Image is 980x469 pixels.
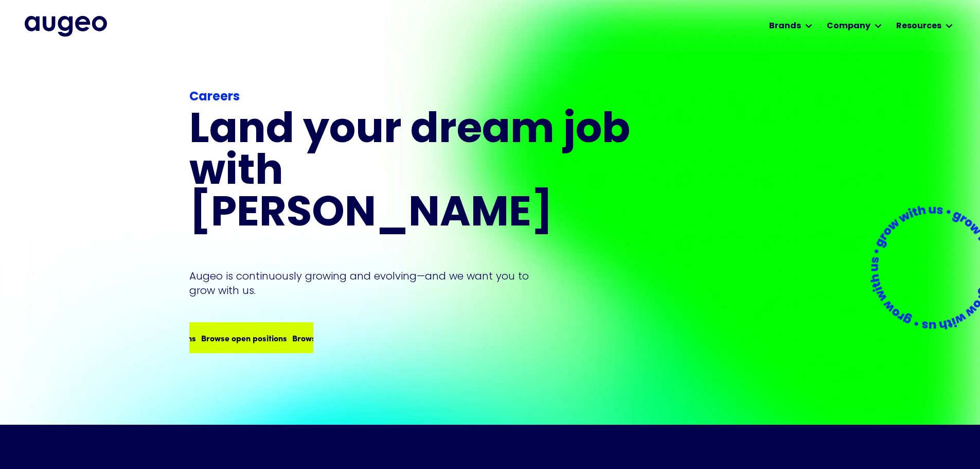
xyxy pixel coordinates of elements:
h1: Land your dream job﻿ with [PERSON_NAME] [189,111,634,236]
div: Brands [769,20,801,32]
div: Browse open positions [281,332,367,344]
img: Augeo's full logo in midnight blue. [25,16,107,37]
div: Resources [896,20,941,32]
div: Browse open positions [190,332,276,344]
div: Company [827,20,870,32]
a: Browse open positionsBrowse open positions [189,322,313,353]
p: Augeo is continuously growing and evolving—and we want you to grow with us. [189,269,543,298]
a: home [25,16,107,37]
strong: Careers [189,91,240,103]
